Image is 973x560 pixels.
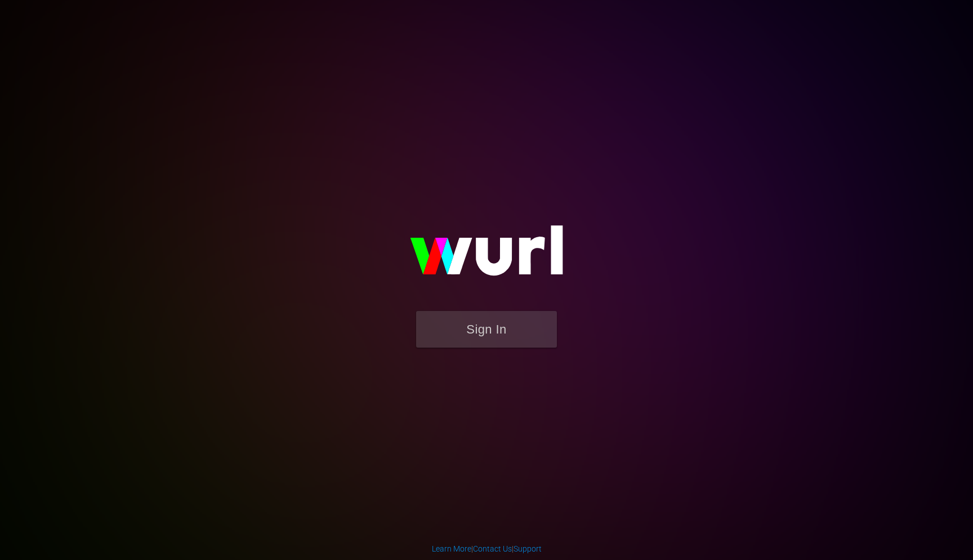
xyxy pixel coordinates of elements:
button: Sign In [416,311,557,348]
a: Learn More [432,544,471,553]
a: Support [514,544,542,553]
div: | | [432,543,542,554]
img: wurl-logo-on-black-223613ac3d8ba8fe6dc639794a292ebdb59501304c7dfd60c99c58986ef67473.svg [374,201,599,310]
a: Contact Us [473,544,512,553]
